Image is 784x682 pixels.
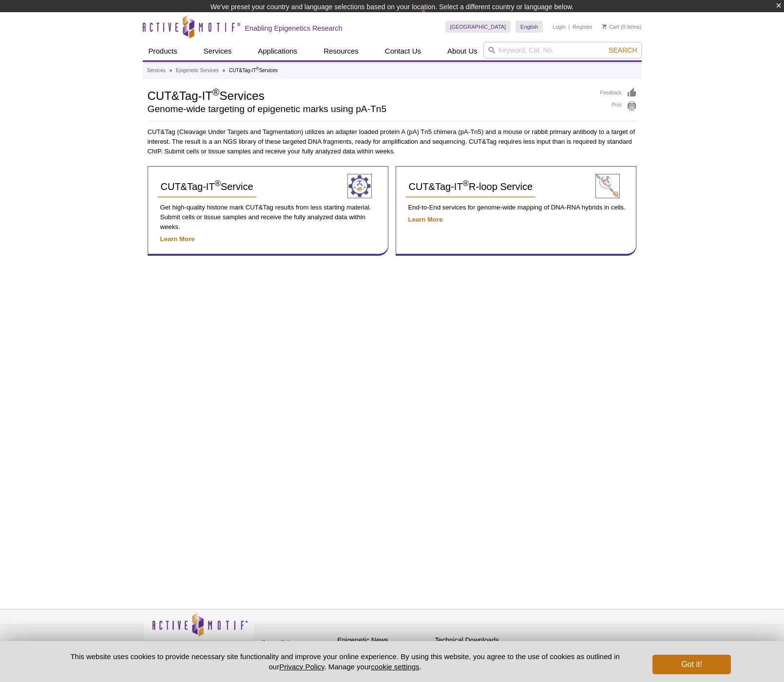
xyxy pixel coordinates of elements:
p: This website uses cookies to provide necessary site functionality and improve your online experie... [54,651,637,672]
a: CUT&Tag-IT®Service [158,176,256,198]
li: CUT&Tag-IT Services [229,68,278,73]
img: Your Cart [602,24,607,29]
a: Privacy Policy [279,663,324,671]
a: Learn More [408,216,443,223]
a: Print [600,101,637,112]
li: | [569,21,570,33]
img: CUT&Tag-IT® Service [595,174,620,198]
span: Search [609,46,637,54]
a: Register [573,23,593,30]
a: About Us [441,42,483,60]
a: Applications [252,42,303,60]
a: English [516,21,543,33]
sup: ® [463,179,469,188]
li: » [170,68,172,73]
sup: ® [212,87,220,97]
a: Learn More [160,235,195,243]
p: End-to-End services for genome-wide mapping of DNA-RNA hybrids in cells. [406,203,626,212]
h4: Technical Downloads [435,636,528,644]
a: [GEOGRAPHIC_DATA] [445,21,511,33]
a: Epigenetic Services [176,66,219,75]
a: ABOUT SSL CERTIFICATES [542,641,593,644]
p: CUT&Tag (Cleavage Under Targets and Tagmentation) utilizes an adapter loaded protein A (pA) Tn5 c... [148,127,637,156]
a: Resources [318,42,364,60]
h2: Enabling Epigenetics Research [245,24,343,33]
a: CUT&Tag-IT®R-loop Service [406,176,536,198]
a: Cart [602,23,619,30]
span: CUT&Tag-IT Service [161,181,253,192]
button: Got it! [652,655,730,674]
a: Products [143,42,183,60]
img: Change Here [421,7,447,30]
button: Search [606,46,640,55]
li: (0 items) [602,21,642,33]
a: Contact Us [379,42,427,60]
h2: Genome-wide targeting of epigenetic marks using pA-Tn5 [148,105,591,114]
sup: ® [256,66,259,71]
h4: Epigenetic News [338,636,430,644]
h1: CUT&Tag-IT Services [148,88,591,102]
input: Keyword, Cat. No. [483,42,642,58]
a: Login [553,23,566,30]
img: CUT&Tag-IT® Service [347,174,372,198]
span: CUT&Tag-IT R-loop Service [409,181,533,192]
table: Click to Verify - This site chose Symantec SSL for secure e-commerce and confidential communicati... [533,626,606,648]
a: Feedback [600,88,637,98]
sup: ® [215,179,221,188]
a: Privacy Policy [260,635,298,649]
a: Services [198,42,238,60]
li: » [223,68,226,73]
a: Services [147,66,166,75]
p: Get high-quality histone mark CUT&Tag results from less starting material. Submit cells or tissue... [158,203,378,232]
button: cookie settings [371,663,419,671]
img: Active Motif, [143,609,255,649]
